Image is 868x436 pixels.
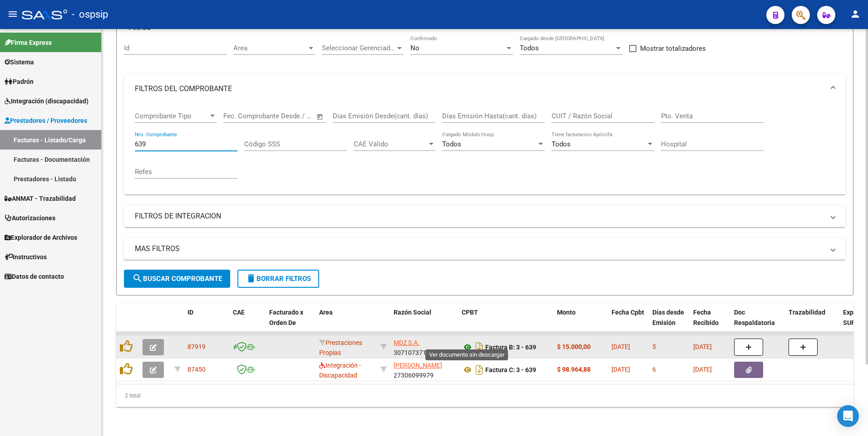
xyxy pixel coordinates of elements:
[116,384,853,407] div: 2 total
[315,111,325,122] button: Open calendar
[187,343,206,350] span: 87919
[5,77,34,87] span: Padrón
[135,84,824,94] mat-panel-title: FILTROS DEL COMPROBANTE
[394,362,442,369] span: [PERSON_NAME]
[237,270,319,288] button: Borrar Filtros
[649,303,690,343] datatable-header-cell: Días desde Emisión
[693,343,712,350] span: [DATE]
[410,44,419,52] span: No
[557,366,591,373] strong: $ 98.964,88
[5,38,52,48] span: Firma Express
[354,140,427,148] span: CAE Válido
[135,112,208,120] span: Comprobante Tipo
[319,362,361,379] span: Integración - Discapacidad
[485,344,536,351] strong: Factura B: 3 - 639
[608,303,649,343] datatable-header-cell: Fecha Cpbt
[5,252,47,262] span: Instructivos
[557,309,576,316] span: Monto
[5,213,55,223] span: Autorizaciones
[5,233,77,242] span: Explorador de Archivos
[246,273,256,284] mat-icon: delete
[557,343,591,350] strong: $ 15.000,00
[269,309,303,326] span: Facturado x Orden De
[730,303,785,343] datatable-header-cell: Doc Respaldatoria
[690,303,730,343] datatable-header-cell: Fecha Recibido
[553,303,608,343] datatable-header-cell: Monto
[693,366,712,373] span: [DATE]
[837,405,859,427] div: Open Intercom Messenger
[734,309,775,326] span: Doc Respaldatoria
[5,57,34,67] span: Sistema
[223,112,253,120] input: Start date
[72,5,108,24] span: - ospsip
[266,303,316,343] datatable-header-cell: Facturado x Orden De
[135,211,824,221] mat-panel-title: FILTROS DE INTEGRACION
[612,366,630,373] span: [DATE]
[520,44,539,52] span: Todos
[390,303,458,343] datatable-header-cell: Razón Social
[187,309,193,316] span: ID
[124,74,846,103] mat-expansion-panel-header: FILTROS DEL COMPROBANTE
[5,96,89,106] span: Integración (discapacidad)
[7,9,18,19] mat-icon: menu
[652,366,656,373] span: 6
[552,140,571,148] span: Todos
[316,303,377,343] datatable-header-cell: Area
[640,43,706,54] span: Mostrar totalizadores
[124,103,846,194] div: FILTROS DEL COMPROBANTE
[612,309,644,316] span: Fecha Cpbt
[462,309,478,316] span: CPBT
[187,366,206,373] span: 87450
[5,116,87,126] span: Prestadores / Proveedores
[652,309,684,326] span: Días desde Emisión
[124,238,846,260] mat-expansion-panel-header: MAS FILTROS
[135,244,824,254] mat-panel-title: MAS FILTROS
[485,366,536,373] strong: Factura C: 3 - 639
[394,338,454,357] div: 30710737122
[458,303,553,343] datatable-header-cell: CPBT
[322,44,395,52] span: Seleccionar Gerenciador
[5,271,64,281] span: Datos de contacto
[473,363,485,377] i: Descargar documento
[5,194,76,203] span: ANMAT - Trazabilidad
[319,309,333,316] span: Area
[789,309,825,316] span: Trazabilidad
[184,303,229,343] datatable-header-cell: ID
[785,303,839,343] datatable-header-cell: Trazabilidad
[652,343,656,350] span: 5
[246,275,311,283] span: Borrar Filtros
[261,112,305,120] input: End date
[319,339,362,357] span: Prestaciones Propias
[394,339,419,346] span: MDZ S.A.
[132,273,143,284] mat-icon: search
[229,303,266,343] datatable-header-cell: CAE
[132,275,222,283] span: Buscar Comprobante
[124,205,846,227] mat-expansion-panel-header: FILTROS DE INTEGRACION
[124,270,230,288] button: Buscar Comprobante
[233,309,245,316] span: CAE
[394,309,431,316] span: Razón Social
[612,343,630,350] span: [DATE]
[233,44,307,52] span: Area
[442,140,461,148] span: Todos
[473,340,485,354] i: Descargar documento
[850,9,861,19] mat-icon: person
[693,309,719,326] span: Fecha Recibido
[394,360,454,379] div: 27306099979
